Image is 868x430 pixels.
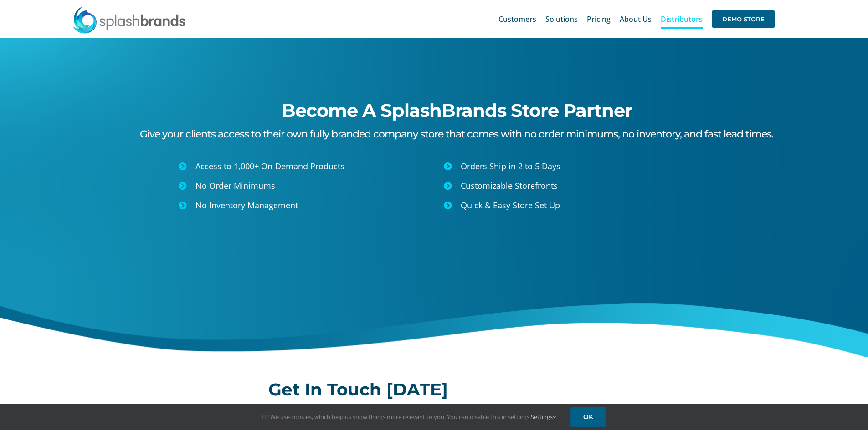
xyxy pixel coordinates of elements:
[72,6,186,34] img: SplashBrands.com Logo
[195,161,344,172] span: Access to 1,000+ On-Demand Products
[545,15,578,23] span: Solutions
[262,413,556,421] span: Hi! We use cookies, which help us show things more relevant to you. You can disable this in setti...
[461,180,558,191] span: Customizable Storefronts
[498,5,775,34] nav: Main Menu
[531,413,556,421] a: Settings
[195,200,298,211] span: No Inventory Management
[461,161,560,172] span: Orders Ship in 2 to 5 Days
[140,128,773,140] span: Give your clients access to their own fully branded company store that comes with no order minimu...
[268,380,600,399] h2: Get In Touch [DATE]
[461,200,560,211] span: Quick & Easy Store Set Up
[712,5,775,34] a: DEMO STORE
[498,15,536,23] span: Customers
[587,15,611,23] span: Pricing
[570,407,606,427] a: OK
[661,5,703,34] a: Distributors
[661,15,703,23] span: Distributors
[587,5,611,34] a: Pricing
[282,99,632,121] span: Become A SplashBrands Store Partner
[620,15,652,23] span: About Us
[195,180,275,191] span: No Order Minimums
[712,10,775,28] span: DEMO STORE
[268,403,600,418] h4: Set Up Stores In Just One Week
[498,5,536,34] a: Customers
